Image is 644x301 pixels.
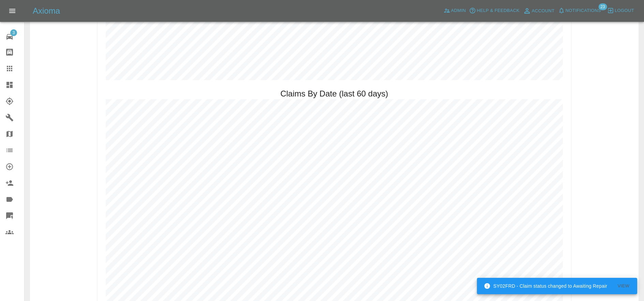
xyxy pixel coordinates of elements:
[4,3,20,19] button: Open drawer
[477,7,519,15] span: Help & Feedback
[566,7,601,15] span: Notifications
[280,88,388,99] h2: Claims By Date (last 60 days)
[556,5,603,16] button: Notifications
[10,29,17,36] span: 3
[532,7,555,15] span: Account
[598,3,607,10] span: 23
[467,5,521,16] button: Help & Feedback
[605,5,636,16] button: Logout
[521,5,556,16] a: Account
[33,5,60,16] h5: Axioma
[484,280,607,292] div: SY02FRD - Claim status changed to Awaiting Repair
[613,281,634,291] button: View
[615,7,634,15] span: Logout
[442,5,468,16] a: Admin
[451,7,466,15] span: Admin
